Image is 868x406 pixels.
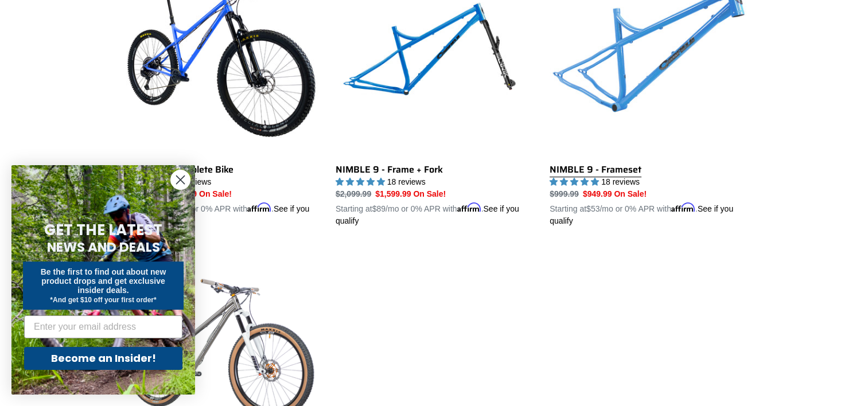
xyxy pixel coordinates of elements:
[24,315,182,338] input: Enter your email address
[41,267,166,295] span: Be the first to find out about new product drops and get exclusive insider deals.
[50,296,156,304] span: *And get $10 off your first order*
[47,238,160,256] span: NEWS AND DEALS
[44,220,162,240] span: GET THE LATEST
[170,170,190,190] button: Close dialog
[24,347,182,370] button: Become an Insider!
